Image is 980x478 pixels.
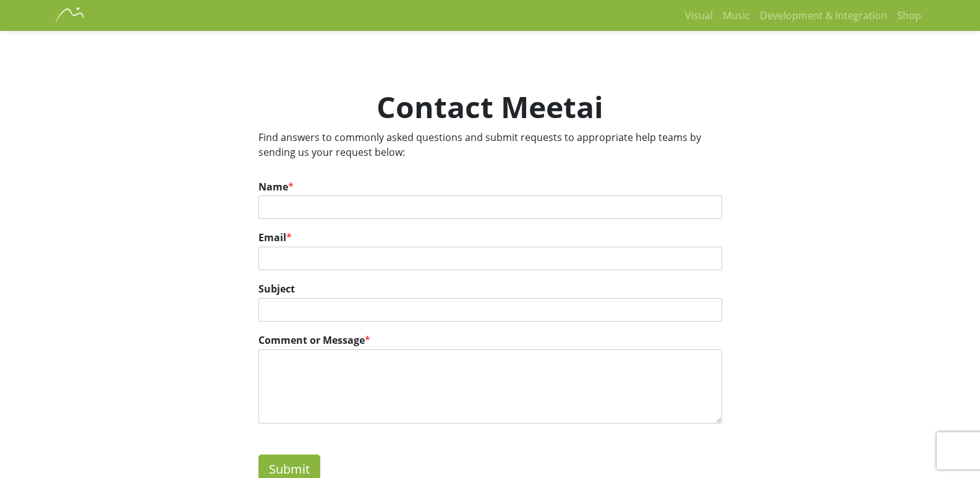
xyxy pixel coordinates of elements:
a: Music [718,3,755,28]
label: Subject [258,283,722,296]
a: Shop [892,3,926,28]
h1: Contact Meetai [258,89,722,125]
p: Find answers to commonly asked questions and submit requests to appropriate help teams by sending... [258,130,722,160]
label: Email [258,231,722,244]
label: Comment or Message [258,334,722,347]
a: Development & Integration [755,3,892,28]
a: Visual [680,3,718,28]
label: Name [258,181,722,194]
